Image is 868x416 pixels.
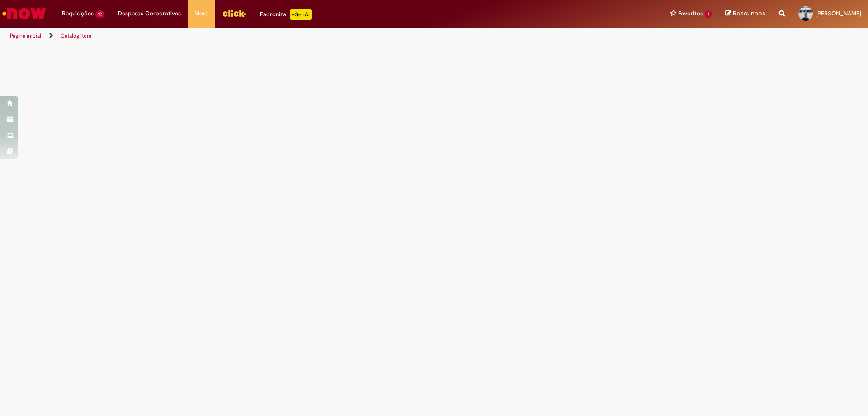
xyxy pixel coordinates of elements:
[7,28,572,44] ul: Trilhas de página
[725,10,765,18] a: Rascunhos
[118,9,181,18] span: Despesas Corporativas
[260,9,312,20] div: Padroniza
[194,9,208,18] span: More
[10,32,41,39] a: Página inicial
[61,32,91,39] a: Catalog Item
[816,10,861,17] span: [PERSON_NAME]
[95,10,104,18] span: 12
[290,9,312,20] p: +GenAi
[1,5,47,23] img: ServiceNow
[678,9,703,18] span: Favoritos
[222,6,246,20] img: click_logo_yellow_360x200.png
[62,9,94,18] span: Requisições
[733,9,765,18] span: Rascunhos
[705,10,712,18] span: 1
